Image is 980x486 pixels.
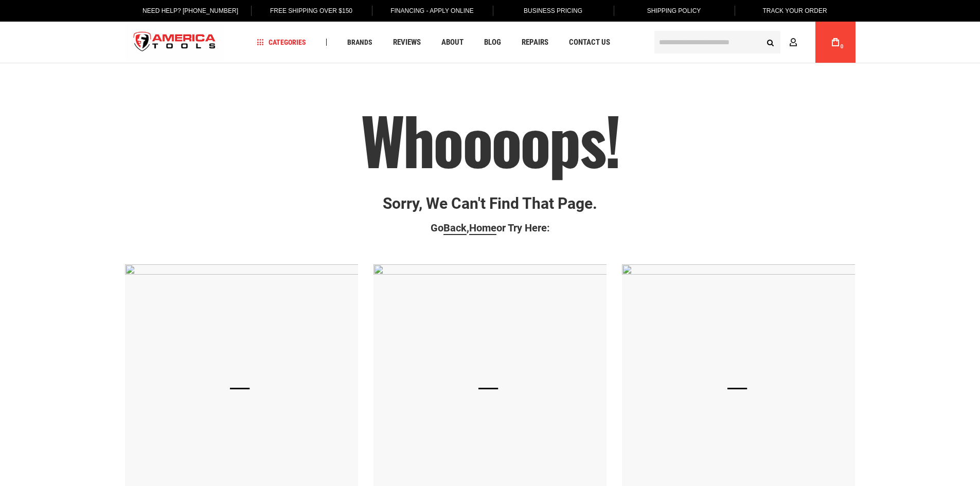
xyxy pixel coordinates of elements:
a: About [437,35,468,49]
span: Categories [257,39,306,46]
span: Repairs [522,39,548,46]
span: About [441,39,464,46]
a: Home [469,222,496,235]
a: Brands [343,35,377,49]
img: America Tools [125,23,225,62]
h1: Whoooops! [125,104,856,174]
a: Reviews [388,35,425,49]
p: Sorry, we can't find that page. [125,195,856,212]
span: Reviews [393,39,421,46]
span: Back [443,222,467,234]
a: 0 [826,22,845,63]
span: Contact Us [569,39,610,46]
a: Repairs [517,35,553,49]
a: Categories [252,35,311,49]
span: Blog [484,39,501,46]
span: Home [469,222,496,234]
p: Go , or Try Here: [125,222,856,233]
button: Search [761,32,780,52]
a: store logo [125,23,225,62]
a: Blog [479,35,506,49]
span: Shipping Policy [647,7,701,14]
span: 0 [841,44,844,49]
span: Brands [347,39,372,46]
a: Back [443,222,467,235]
a: Contact Us [564,35,615,49]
